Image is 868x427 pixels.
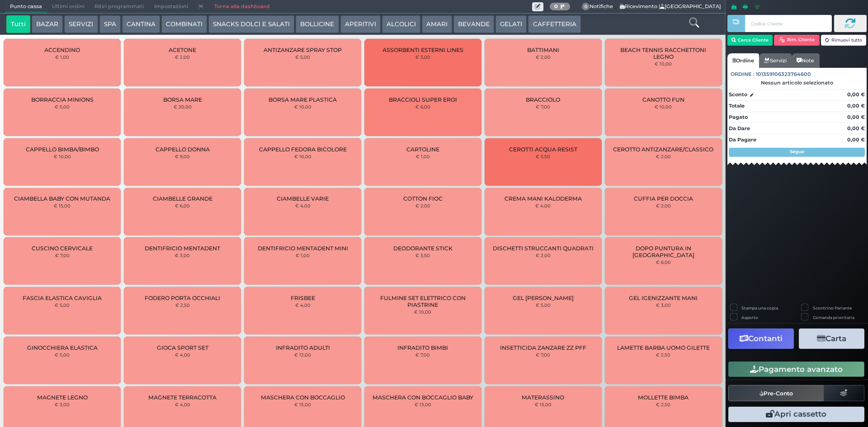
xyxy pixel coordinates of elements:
button: Cerca Cliente [727,35,773,46]
span: MOLLETTE BIMBA [638,394,689,401]
span: INSETTICIDA ZANZARE ZZ PFF [500,344,586,351]
small: € 5,00 [536,302,551,308]
small: € 10,00 [414,309,431,314]
span: INFRADITO BIMBI [397,344,448,351]
span: MASCHERA CON BOCCAGLIO BABY [373,394,473,401]
span: COTTON FIOC [403,195,443,202]
button: BEVANDE [453,15,494,33]
small: € 4,00 [535,203,551,208]
div: Nessun articolo selezionato [727,80,867,86]
span: GEL [PERSON_NAME] [513,295,574,301]
span: MASCHERA CON BOCCAGLIO [261,394,345,401]
small: € 4,00 [175,402,190,407]
span: DOPO PUNTURA IN [GEOGRAPHIC_DATA] [612,245,714,258]
span: GIOCA SPORT SET [157,344,208,351]
span: MATERASSINO [522,394,564,401]
span: BORSA MARE [163,96,202,103]
small: € 13,00 [415,402,431,407]
span: CUSCINO CERVICALE [32,245,93,252]
small: € 9,00 [175,154,190,159]
span: MAGNETE LEGNO [37,394,88,401]
button: BOLLICINE [296,15,339,33]
label: Asporto [741,314,758,320]
button: CAFFETTERIA [528,15,580,33]
small: € 15,00 [294,402,311,407]
span: BRACCIOLO [526,96,560,103]
button: SNACKS DOLCI E SALATI [208,15,294,33]
small: € 5,00 [55,302,70,308]
small: € 2,00 [536,253,551,258]
small: € 10,00 [655,104,672,109]
strong: Totale [729,103,745,109]
span: CANOTTO FUN [642,96,684,103]
small: € 7,00 [536,352,550,357]
label: Comanda prioritaria [813,314,854,320]
small: € 20,00 [174,104,192,109]
small: € 2,00 [656,203,671,208]
strong: Sconto [729,91,747,99]
small: € 15,00 [535,402,552,407]
span: Ritiri programmati [90,0,149,13]
small: € 1,00 [55,54,69,60]
strong: Da Pagare [729,136,756,143]
small: € 3,00 [656,302,671,308]
label: Scontrino Parlante [813,305,852,311]
strong: 0,00 € [847,114,865,120]
small: € 5,00 [295,54,310,60]
small: € 2,50 [175,302,190,308]
strong: Segue [790,149,804,155]
small: € 5,00 [55,352,70,357]
span: DENTIFRICIO MENTADENT [145,245,220,252]
span: CIAMBELLE GRANDE [153,195,212,202]
span: GEL IGENIZZANTE MANI [629,295,698,301]
a: Servizi [759,53,792,68]
span: CEROTTO ANTIZANZARE/CLASSICO [613,146,713,153]
span: BATTIMANI [527,47,559,53]
span: FRISBEE [291,295,315,301]
strong: 0,00 € [847,136,865,143]
small: € 10,00 [294,104,311,109]
span: Impostazioni [149,0,193,13]
strong: 0,00 € [847,103,865,109]
small: € 2,00 [175,54,190,60]
span: CAPPELLO BIMBA/BIMBO [26,146,99,153]
span: FASCIA ELASTICA CAVIGLIA [23,295,102,301]
span: DENTIFRICIO MENTADENT MINI [258,245,348,252]
small: € 12,00 [294,352,311,357]
span: Ultimi ordini [47,0,90,13]
button: Contanti [728,328,794,349]
span: CUFFIA PER DOCCIA [634,195,693,202]
span: BORRACCIA MINIONS [31,96,94,103]
span: Punto cassa [5,0,47,13]
button: Pre-Conto [728,385,824,401]
strong: 0,00 € [847,91,865,98]
small: € 4,00 [295,302,311,308]
span: BRACCIOLI SUPER EROI [389,96,457,103]
small: € 2,00 [536,54,551,60]
span: BORSA MARE PLASTICA [269,96,337,103]
span: FULMINE SET ELETTRICO CON PIASTRINE [372,295,474,308]
button: CANTINA [122,15,160,33]
button: Rim. Cliente [774,35,820,46]
small: € 4,00 [295,203,311,208]
button: Pagamento avanzato [728,361,864,377]
button: COMBINATI [161,15,207,33]
span: LAMETTE BARBA UOMO GILETTE [617,344,710,351]
button: Rimuovi tutto [821,35,867,46]
input: Codice Cliente [745,15,831,32]
span: BEACH TENNIS RACCHETTONI LEGNO [612,47,714,60]
span: FODERO PORTA OCCHIALI [145,295,220,301]
small: € 6,00 [656,259,671,265]
small: € 10,00 [54,154,71,159]
button: AMARI [422,15,452,33]
span: DISCHETTI STRUCCANTI QUADRATI [493,245,594,252]
span: CEROTTI ACQUA RESIST [509,146,577,153]
small: € 2,00 [415,203,430,208]
span: CAPPELLO FEDORA BICOLORE [259,146,347,153]
small: € 5,50 [536,154,550,159]
small: € 6,00 [175,203,190,208]
b: 0 [554,3,558,9]
button: SPA [99,15,121,33]
span: 0 [582,3,590,11]
span: ANTIZANZARE SPRAY STOP [264,47,342,53]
